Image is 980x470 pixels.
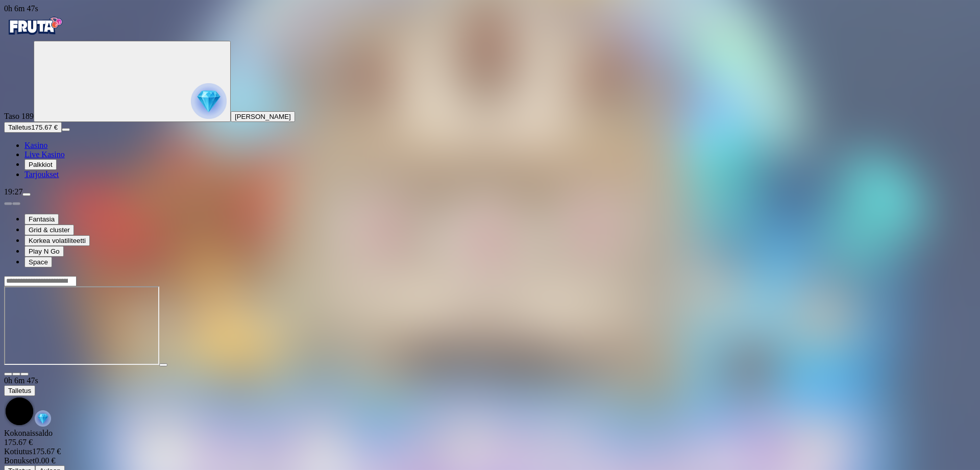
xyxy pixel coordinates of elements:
button: Space [24,257,52,267]
button: Play N Go [24,246,64,257]
a: Kasino [24,141,47,150]
button: Talletus [4,385,35,396]
span: Kotiutus [4,447,32,456]
nav: Main menu [4,141,976,179]
img: reward-icon [35,410,51,427]
span: Taso 189 [4,112,34,120]
span: Talletus [8,387,31,394]
img: reward progress [191,83,227,119]
button: Palkkiot [24,159,57,170]
div: Kokonaissaldo [4,429,976,447]
span: Fantasia [29,215,55,223]
button: play icon [159,363,167,366]
span: 19:27 [4,187,22,196]
span: Palkkiot [29,161,53,168]
button: chevron-down icon [12,373,20,376]
button: next slide [12,202,20,205]
button: fullscreen icon [20,373,29,376]
span: user session time [4,376,38,385]
input: Search [4,276,77,286]
nav: Primary [4,13,976,179]
button: Korkea volatiliteetti [24,235,90,246]
button: menu [22,193,31,196]
button: prev slide [4,202,12,205]
button: Talletusplus icon175.67 € [4,122,62,133]
div: 175.67 € [4,447,976,456]
div: 175.67 € [4,438,976,447]
button: close icon [4,373,12,376]
button: menu [62,128,70,131]
span: Talletus [8,123,31,131]
button: [PERSON_NAME] [231,111,295,122]
span: Space [29,258,48,266]
button: Fantasia [24,214,59,225]
span: 175.67 € [31,123,58,131]
div: 0.00 € [4,456,976,465]
span: [PERSON_NAME] [235,113,291,120]
span: user session time [4,4,38,13]
span: Bonukset [4,456,35,465]
a: Fruta [4,32,65,40]
iframe: Reactoonz [4,286,159,365]
button: Grid & cluster [24,225,74,235]
a: Tarjoukset [24,170,59,179]
span: Grid & cluster [29,226,70,234]
img: Fruta [4,13,65,39]
button: reward progress [34,41,231,122]
a: Live Kasino [24,150,65,159]
span: Korkea volatiliteetti [29,237,86,244]
div: Game menu [4,376,976,429]
span: Play N Go [29,248,60,255]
